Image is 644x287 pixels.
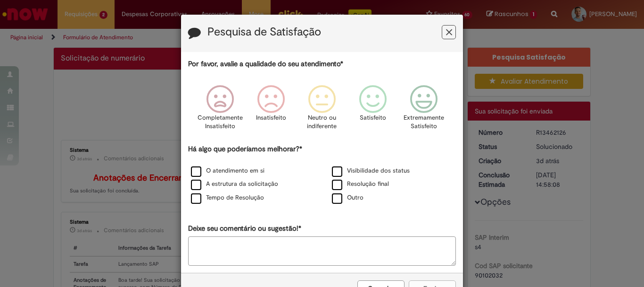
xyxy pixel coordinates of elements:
[400,78,448,143] div: Extremamente Satisfeito
[332,180,389,189] label: Resolução final
[191,166,264,175] label: O atendimento em si
[256,113,286,122] p: Insatisfeito
[332,166,410,175] label: Visibilidade dos status
[332,193,363,202] label: Outro
[191,193,264,202] label: Tempo de Resolução
[196,78,244,143] div: Completamente Insatisfeito
[360,113,386,122] p: Satisfeito
[349,78,397,143] div: Satisfeito
[247,78,295,143] div: Insatisfeito
[298,78,346,143] div: Neutro ou indiferente
[188,144,456,205] div: Há algo que poderíamos melhorar?*
[191,180,278,189] label: A estrutura da solicitação
[188,224,301,234] label: Deixe seu comentário ou sugestão!*
[404,113,444,131] p: Extremamente Satisfeito
[207,26,321,38] label: Pesquisa de Satisfação
[305,113,339,131] p: Neutro ou indiferente
[198,113,243,131] p: Completamente Insatisfeito
[188,59,343,69] label: Por favor, avalie a qualidade do seu atendimento*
